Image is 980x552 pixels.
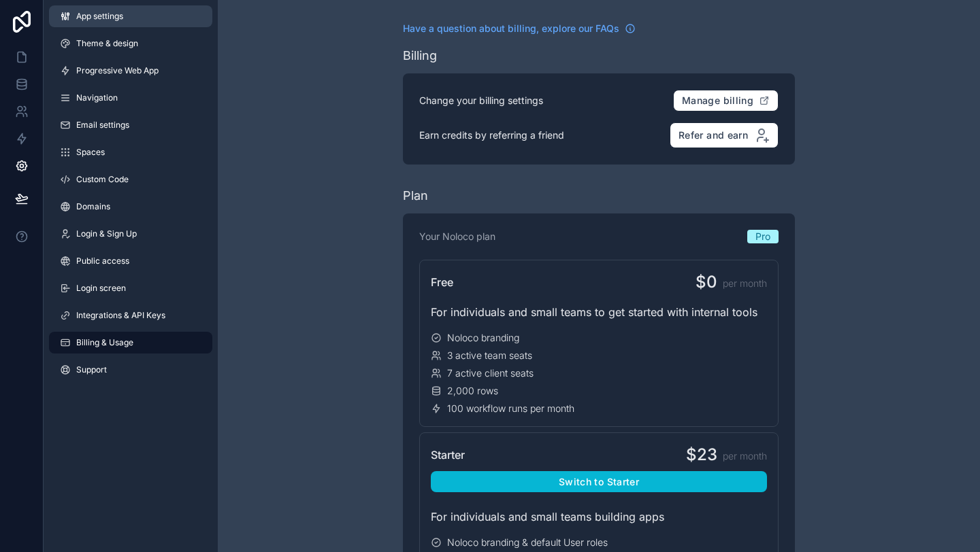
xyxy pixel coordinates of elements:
[76,65,159,76] span: Progressive Web App
[49,141,212,163] a: Spaces
[49,332,212,353] a: Billing & Usage
[447,366,534,380] span: 7 active client seats
[431,304,767,320] div: For individuals and small teams to get started with internal tools
[76,147,105,158] span: Spaces
[49,196,212,218] a: Domains
[76,92,118,103] span: Navigation
[419,230,495,243] p: Your Noloco plan
[403,186,428,205] div: Plan
[76,201,110,212] span: Domains
[49,114,212,136] a: Email settings
[49,359,212,381] a: Support
[431,508,767,525] div: For individuals and small teams building apps
[49,60,212,82] a: Progressive Web App
[76,310,165,321] span: Integrations & API Keys
[49,87,212,109] a: Navigation
[76,283,126,294] span: Login screen
[447,331,519,345] span: Noloco branding
[447,402,574,415] span: 100 workflow runs per month
[49,33,212,54] a: Theme & design
[431,447,465,463] span: Starter
[403,22,636,35] a: Have a question about billing, explore our FAQs
[431,471,767,493] button: Switch to Starter
[447,384,498,398] span: 2,000 rows
[76,364,107,375] span: Support
[419,128,564,142] p: Earn credits by referring a friend
[679,129,748,141] span: Refer and earn
[431,274,453,290] span: Free
[696,271,717,293] span: $0
[686,444,717,466] span: $23
[76,228,137,239] span: Login & Sign Up
[76,337,133,348] span: Billing & Usage
[670,122,779,148] button: Refer and earn
[419,94,543,107] p: Change your billing settings
[76,11,123,22] span: App settings
[49,5,212,27] a: App settings
[49,250,212,272] a: Public access
[447,536,608,549] span: Noloco branding & default User roles
[49,277,212,299] a: Login screen
[723,449,767,463] span: per month
[755,230,770,243] span: Pro
[673,90,779,111] button: Manage billing
[49,223,212,245] a: Login & Sign Up
[76,38,138,49] span: Theme & design
[49,305,212,326] a: Integrations & API Keys
[76,256,129,266] span: Public access
[403,22,619,35] span: Have a question about billing, explore our FAQs
[49,169,212,190] a: Custom Code
[723,277,767,290] span: per month
[76,174,129,185] span: Custom Code
[447,349,532,362] span: 3 active team seats
[403,46,437,65] div: Billing
[682,94,753,107] span: Manage billing
[76,120,129,131] span: Email settings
